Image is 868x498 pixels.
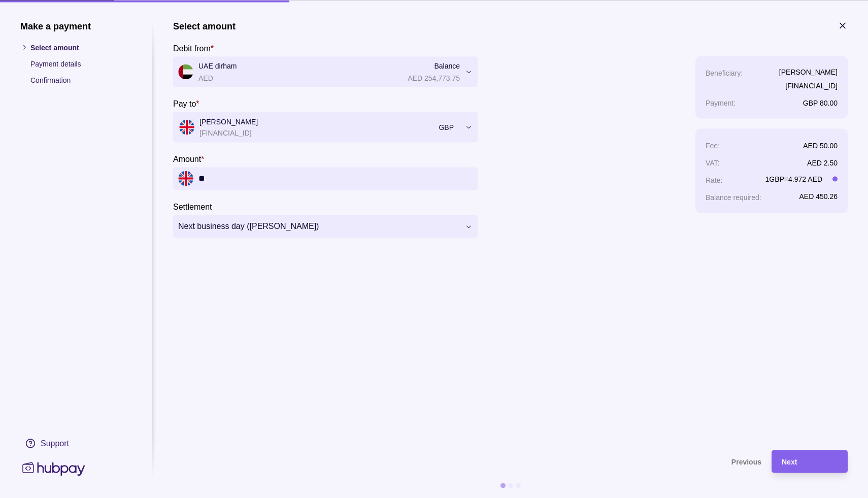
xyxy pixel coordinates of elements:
[706,141,720,149] p: Fee :
[706,193,761,201] p: Balance required :
[803,141,838,149] p: AED 50.00
[178,171,193,186] img: gb
[173,44,211,52] p: Debit from
[173,450,761,473] button: Previous
[173,200,212,212] label: Settlement
[41,438,69,449] div: Support
[807,158,838,167] p: AED 2.50
[772,450,848,473] button: Next
[20,20,132,31] h1: Make a payment
[198,167,473,190] input: amount
[20,433,132,454] a: Support
[173,20,236,31] h1: Select amount
[30,74,132,85] p: Confirmation
[706,158,720,167] p: VAT :
[779,66,838,77] p: [PERSON_NAME]
[803,98,838,107] p: GBP 80.00
[173,42,214,54] label: Debit from
[779,80,838,91] p: [FINANCIAL_ID]
[173,99,196,108] p: Pay to
[30,58,132,69] p: Payment details
[173,97,199,109] label: Pay to
[199,116,433,127] p: [PERSON_NAME]
[765,173,822,184] p: 1 GBP = 4.972 AED
[731,458,761,466] span: Previous
[173,152,204,164] label: Amount
[173,202,212,211] p: Settlement
[173,154,201,163] p: Amount
[799,192,838,200] p: AED 450.26
[782,458,797,466] span: Next
[706,98,736,107] p: Payment :
[706,69,743,77] p: Beneficiary :
[706,176,722,184] p: Rate :
[179,119,194,135] img: gb
[30,42,132,53] p: Select amount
